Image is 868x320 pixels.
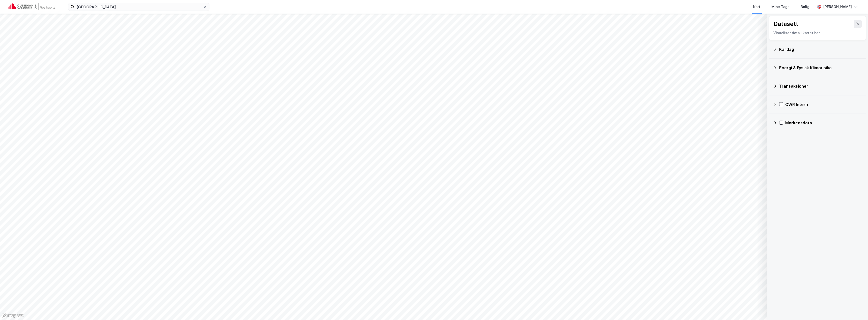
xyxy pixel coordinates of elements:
img: cushman-wakefield-realkapital-logo.202ea83816669bd177139c58696a8fa1.svg [8,3,56,10]
div: Energi & Fysisk Klimarisiko [779,65,862,71]
div: [PERSON_NAME] [823,4,852,10]
div: Kartlag [779,46,862,52]
input: Søk på adresse, matrikkel, gårdeiere, leietakere eller personer [74,3,203,11]
div: Mine Tags [771,4,790,10]
div: Kontrollprogram for chat [843,296,868,320]
div: Transaksjoner [779,83,862,89]
div: Markedsdata [785,120,862,126]
iframe: Chat Widget [843,296,868,320]
a: Mapbox homepage [2,313,24,318]
div: Datasett [773,20,798,28]
div: CWR Intern [785,101,862,108]
div: Bolig [801,4,809,10]
div: Visualiser data i kartet her. [773,30,862,36]
div: Kart [753,4,760,10]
